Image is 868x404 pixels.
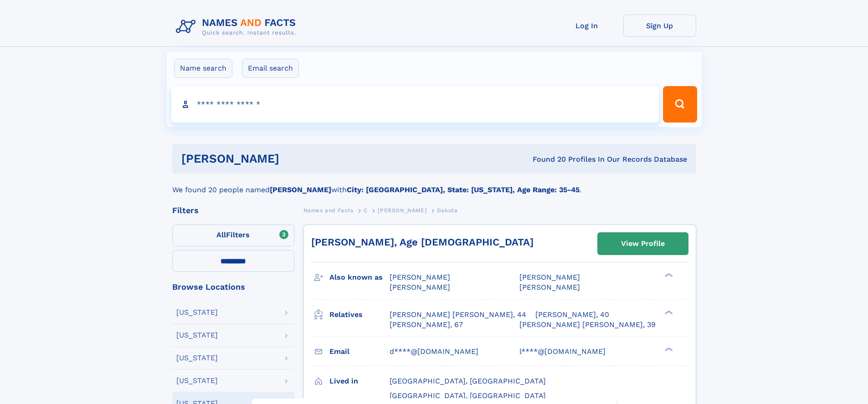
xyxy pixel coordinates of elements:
[535,310,609,320] a: [PERSON_NAME], 40
[623,15,696,37] a: Sign Up
[172,225,294,246] label: Filters
[181,153,406,164] h1: [PERSON_NAME]
[311,236,534,248] a: [PERSON_NAME], Age [DEMOGRAPHIC_DATA]
[437,207,458,214] span: Dakota
[390,283,450,291] span: [PERSON_NAME]
[519,273,580,281] span: [PERSON_NAME]
[176,377,218,384] div: [US_STATE]
[172,206,294,215] div: Filters
[216,230,226,239] span: All
[329,307,390,322] h3: Relatives
[329,344,390,359] h3: Email
[176,332,218,339] div: [US_STATE]
[390,391,546,400] span: [GEOGRAPHIC_DATA], [GEOGRAPHIC_DATA]
[270,185,331,194] b: [PERSON_NAME]
[174,59,232,78] label: Name search
[172,174,696,195] div: We found 20 people named with .
[663,86,697,123] button: Search Button
[172,283,294,291] div: Browse Locations
[303,205,354,216] a: Names and Facts
[176,354,218,362] div: [US_STATE]
[390,310,526,320] a: [PERSON_NAME] [PERSON_NAME], 44
[329,270,390,285] h3: Also known as
[176,309,218,316] div: [US_STATE]
[663,272,673,278] div: ❯
[347,185,580,194] b: City: [GEOGRAPHIC_DATA], State: [US_STATE], Age Range: 35-45
[172,15,303,39] img: Logo Names and Facts
[519,320,656,330] a: [PERSON_NAME] [PERSON_NAME], 39
[378,207,426,214] span: [PERSON_NAME]
[329,373,390,389] h3: Lived in
[390,377,546,385] span: [GEOGRAPHIC_DATA], [GEOGRAPHIC_DATA]
[663,346,673,352] div: ❯
[390,320,463,330] a: [PERSON_NAME], 67
[550,15,623,37] a: Log In
[598,233,688,255] a: View Profile
[364,207,368,214] span: C
[171,86,659,123] input: search input
[242,59,299,78] label: Email search
[390,273,450,281] span: [PERSON_NAME]
[519,283,580,291] span: [PERSON_NAME]
[378,205,426,216] a: [PERSON_NAME]
[621,233,665,254] div: View Profile
[364,205,368,216] a: C
[663,309,673,315] div: ❯
[406,154,687,164] div: Found 20 Profiles In Our Records Database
